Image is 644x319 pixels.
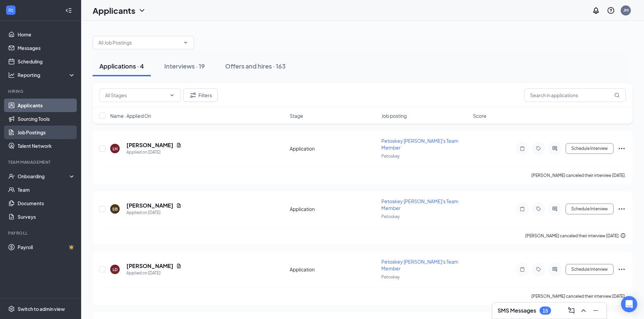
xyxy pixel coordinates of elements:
svg: ActiveChat [551,267,559,272]
svg: ActiveChat [551,206,559,212]
div: Applied on [DATE] [126,149,182,156]
a: Scheduling [18,55,75,68]
div: Team Management [8,159,74,165]
svg: QuestionInfo [607,6,615,15]
svg: Document [176,203,182,208]
input: All Job Postings [98,39,180,46]
button: ComposeMessage [566,305,577,316]
div: Hiring [8,88,74,94]
button: Schedule Interview [566,204,614,214]
svg: Ellipses [618,265,626,273]
svg: Note [518,146,526,151]
svg: Note [518,206,526,212]
div: Interviews · 19 [164,62,205,70]
div: Applied on [DATE] [126,209,182,216]
svg: Tag [534,206,543,212]
svg: WorkstreamLogo [7,7,14,14]
a: Surveys [18,210,75,223]
svg: Minimize [592,307,600,315]
div: Applications · 4 [99,62,144,70]
h5: [PERSON_NAME] [126,202,173,209]
div: 15 [543,308,548,314]
span: Petoskey [PERSON_NAME]'s Team Member [381,259,458,271]
svg: Document [176,142,182,148]
svg: ChevronDown [183,40,188,45]
svg: Info [620,233,626,238]
span: Stage [290,112,303,119]
svg: Filter [189,91,197,99]
div: Application [290,206,377,212]
div: JM [623,7,628,13]
input: Search in applications [524,88,626,102]
a: Talent Network [18,139,75,153]
svg: Document [176,263,182,269]
svg: Settings [8,305,15,312]
svg: ChevronDown [169,92,175,98]
a: Team [18,183,75,196]
div: Open Intercom Messenger [621,296,637,312]
div: Onboarding [18,173,70,180]
a: Home [18,28,75,41]
div: Applied on [DATE] [126,270,182,276]
svg: ChevronDown [138,6,146,15]
h3: SMS Messages [498,307,536,314]
div: Reporting [18,72,76,78]
svg: Collapse [65,7,72,14]
button: ChevronUp [578,305,589,316]
a: Job Postings [18,126,75,139]
div: Offers and hires · 163 [225,62,286,70]
svg: MagnifyingGlass [614,92,620,98]
span: Petoskey [PERSON_NAME]'s Team Member [381,138,458,151]
svg: Ellipses [618,144,626,153]
a: Sourcing Tools [18,112,75,126]
svg: Tag [534,146,543,151]
div: [PERSON_NAME] canceled their interview [DATE]. [531,293,626,300]
a: PayrollCrown [18,240,75,254]
a: Documents [18,196,75,210]
a: Messages [18,41,75,55]
div: [PERSON_NAME] canceled their interview [DATE]. [525,233,626,239]
button: Minimize [590,305,601,316]
h1: Applicants [93,5,135,16]
h5: [PERSON_NAME] [126,141,173,149]
div: Application [290,145,377,152]
svg: Tag [534,267,543,272]
div: Switch to admin view [18,305,65,312]
span: Petoskey [381,274,400,280]
div: Application [290,266,377,273]
button: Filter Filters [183,88,218,102]
svg: Note [518,267,526,272]
svg: Ellipses [618,205,626,213]
span: Petoskey [PERSON_NAME]'s Team Member [381,198,458,211]
div: SB [112,206,118,212]
span: Petoskey [381,154,400,159]
div: LH [113,146,118,152]
h5: [PERSON_NAME] [126,262,173,270]
span: Petoskey [381,214,400,219]
input: All Stages [105,91,167,99]
svg: ChevronUp [579,307,588,315]
button: Schedule Interview [566,264,614,275]
svg: ActiveChat [551,146,559,151]
span: Job posting [381,112,407,119]
svg: Analysis [8,72,15,78]
span: Name · Applied On [110,112,151,119]
div: [PERSON_NAME] canceled their interview [DATE]. [531,172,626,179]
a: Applicants [18,99,75,112]
svg: Notifications [592,6,600,15]
svg: ComposeMessage [567,307,575,315]
div: LD [113,267,118,272]
div: Payroll [8,230,74,236]
svg: UserCheck [8,173,15,180]
span: Score [473,112,486,119]
button: Schedule Interview [566,143,614,154]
